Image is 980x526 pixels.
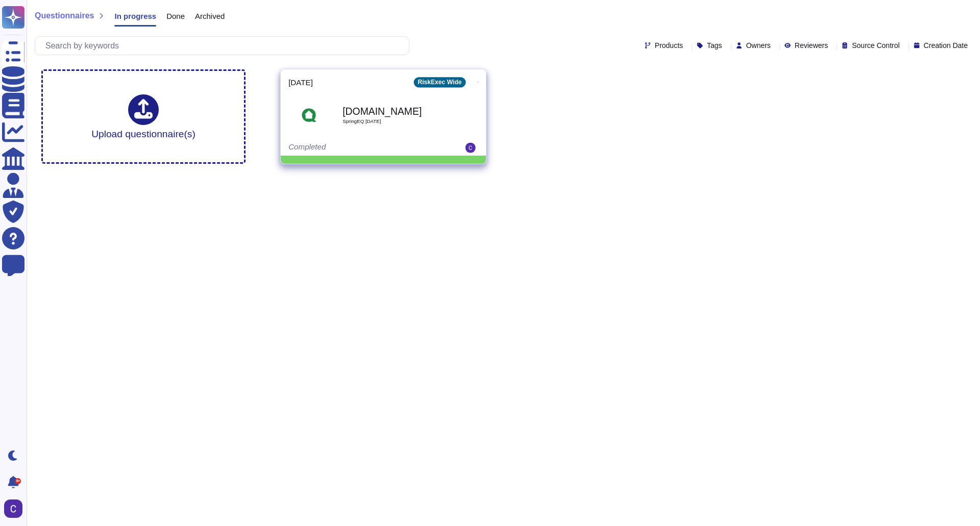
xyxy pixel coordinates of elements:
[795,42,828,49] span: Reviewers
[4,499,22,518] img: user
[746,42,771,49] span: Owners
[166,12,185,20] span: Done
[2,497,30,520] button: user
[655,42,683,49] span: Products
[707,42,722,49] span: Tags
[114,12,156,20] span: In progress
[195,12,225,20] span: Archived
[15,478,21,484] div: 9+
[288,143,415,153] div: Completed
[296,102,322,128] img: Logo
[852,42,899,49] span: Source Control
[35,12,94,20] span: Questionnaires
[91,94,195,139] div: Upload questionnaire(s)
[413,77,465,87] div: RiskExec Wide
[342,106,446,116] b: [DOMAIN_NAME]
[924,42,968,49] span: Creation Date
[40,37,409,55] input: Search by keywords
[342,119,446,124] span: SpringEQ [DATE]
[288,79,313,86] span: [DATE]
[465,143,476,153] img: user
